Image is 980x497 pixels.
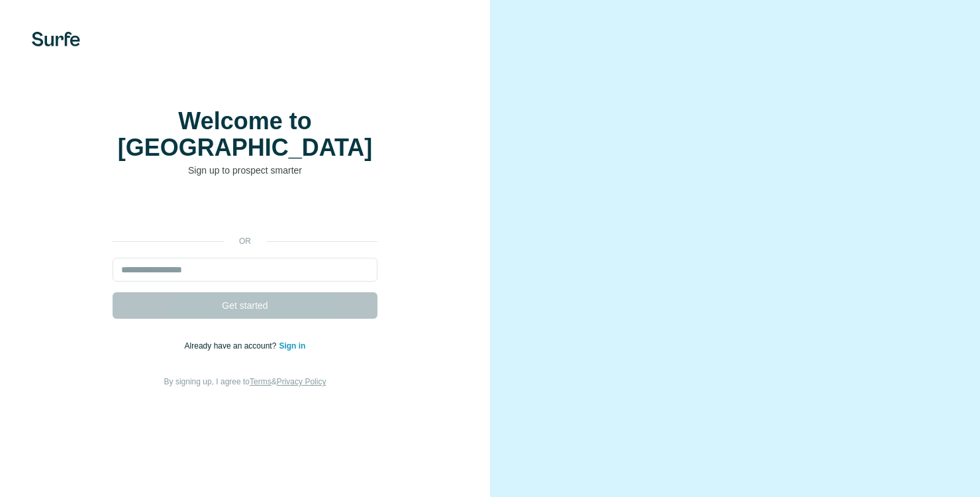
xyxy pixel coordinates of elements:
h1: Welcome to [GEOGRAPHIC_DATA] [113,108,377,161]
p: Sign up to prospect smarter [113,164,377,177]
a: Sign in [279,341,305,351]
span: Already have an account? [185,341,279,351]
span: By signing up, I agree to & [164,377,326,386]
a: Terms [250,377,271,386]
p: or [224,235,266,247]
a: Privacy Policy [277,377,326,386]
iframe: Sign in with Google Button [106,197,384,226]
img: Surfe's logo [32,32,80,46]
